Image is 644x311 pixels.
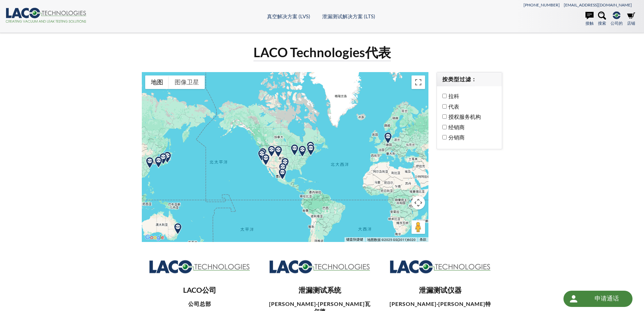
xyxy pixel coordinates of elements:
font: LACO Technologies代表 [253,45,391,60]
font: 键盘快捷键 [346,238,363,241]
input: 代表 [442,104,447,109]
font: 公司的 [610,21,623,26]
button: 将街景小人拖地图到上打开街景 [412,220,425,234]
input: 授权服务机构 [442,114,447,119]
a: 搜索 [598,12,606,26]
font: 按类型过滤： [442,76,477,82]
button: 地图镜头控件 [412,196,425,209]
font: 地图 [151,79,163,86]
input: 分销商 [442,135,447,139]
font: 经销商 [448,124,465,130]
font: 店铺 [627,21,635,26]
font: 公司总部 [188,301,211,307]
button: 键盘快捷键 [346,237,363,242]
a: 真空解决方案 (LVS) [267,13,310,19]
font: 申请通话 [595,294,619,303]
font: 分销商 [448,134,465,140]
font: [PERSON_NAME]·[PERSON_NAME]特 [390,301,491,307]
font: 拉科 [448,93,459,99]
a: 在Google地图中打开此区域（会打开一个新闻） [143,233,166,242]
input: 拉科 [442,94,447,98]
img: 谷歌 [143,233,166,242]
div: 申请通话 [563,291,632,307]
font: 泄漏测试仪器 [419,286,462,294]
button: 显示图像卫星 [169,75,205,89]
img: Logo_LACO-TECH_hi-res.jpg [390,260,491,274]
a: [EMAIL_ADDRESS][DOMAIN_NAME] [564,2,632,7]
img: Logo_LACO-TECH_hi-res.jpg [149,260,250,274]
a: [PHONE_NUMBER] [524,2,560,7]
font: 泄漏测试系统 [298,286,341,294]
font: 授权服务机构 [448,113,481,120]
font: 地图数据 ©2025 GS(2011)6020 [367,238,416,242]
font: 代表 [448,103,459,110]
button: 显示街道地图 [145,75,169,89]
a: 店铺 [627,12,635,26]
img: 圆形按钮 [568,293,579,304]
button: 切换全屏视图 [412,75,425,89]
font: LACO公司 [183,286,216,294]
a: 接触 [585,12,594,26]
input: 经销商 [442,125,447,129]
img: Logo_LACO-TECH_hi-res.jpg [269,260,371,274]
font: 搜索 [598,21,606,26]
a: 泄漏测试解决方案 (LTS) [322,13,375,19]
a: 条款 [420,238,426,241]
font: 图像卫星 [175,79,199,86]
font: 接触 [585,21,594,26]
